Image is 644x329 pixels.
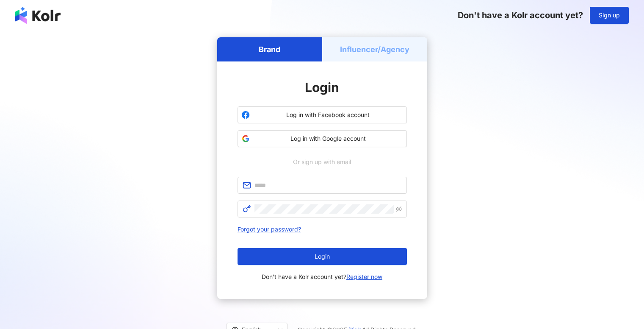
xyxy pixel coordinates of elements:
span: Don't have a Kolr account yet? [262,272,382,282]
span: Login [305,80,339,95]
button: Log in with Facebook account [238,106,407,123]
button: Sign up [590,7,629,24]
a: Register now [346,273,382,280]
button: Login [238,248,407,265]
span: Or sign up with email [287,157,357,167]
img: logo [15,7,61,24]
h5: Influencer/Agency [340,44,409,55]
span: Log in with Google account [253,134,403,143]
span: Login [315,253,330,260]
span: Sign up [599,12,620,19]
a: Forgot your password? [238,226,301,233]
span: Log in with Facebook account [253,111,403,119]
button: Log in with Google account [238,130,407,147]
span: Don't have a Kolr account yet? [458,10,583,20]
span: eye-invisible [396,206,402,212]
h5: Brand [259,44,280,55]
